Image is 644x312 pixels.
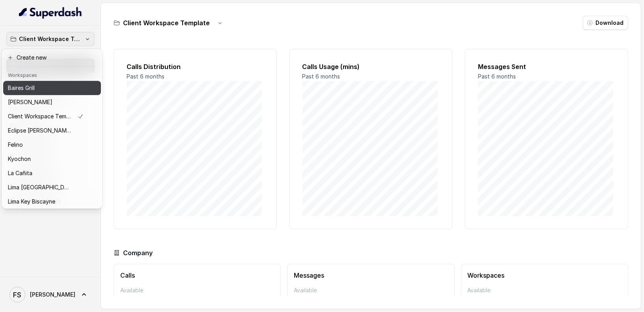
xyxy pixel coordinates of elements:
[8,126,71,135] p: Eclipse [PERSON_NAME]
[8,140,23,149] p: Felino
[8,183,71,192] p: Lima [GEOGRAPHIC_DATA]
[2,49,103,209] div: Client Workspace Template
[3,50,101,65] button: Create new
[6,32,95,46] button: Client Workspace Template
[8,197,55,206] p: Lima Key Biscayne
[8,112,71,121] p: Client Workspace Template
[3,68,101,81] header: Workspaces
[8,168,32,178] p: La Cañita
[8,97,52,107] p: [PERSON_NAME]
[8,154,31,164] p: Kyochon
[8,83,35,93] p: Baires Grill
[19,34,82,44] p: Client Workspace Template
